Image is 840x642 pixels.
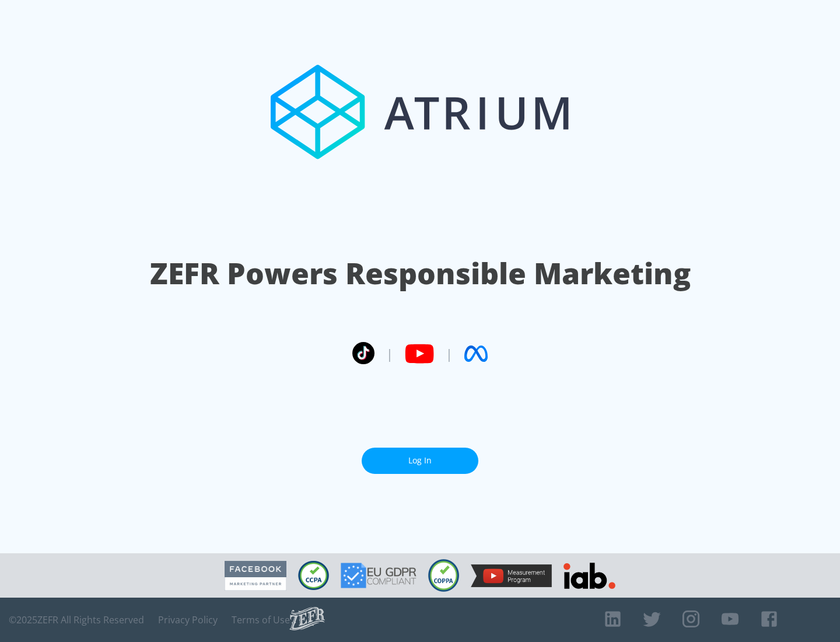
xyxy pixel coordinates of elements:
span: © 2025 ZEFR All Rights Reserved [9,614,144,626]
a: Privacy Policy [158,614,218,626]
h1: ZEFR Powers Responsible Marketing [150,253,691,294]
img: GDPR Compliant [341,563,416,588]
img: IAB [563,563,615,589]
img: Facebook Marketing Partner [225,561,286,591]
a: Log In [362,448,478,474]
span: | [386,345,393,362]
span: | [446,345,453,362]
img: YouTube Measurement Program [471,564,552,587]
a: Terms of Use [232,614,290,626]
img: CCPA Compliant [298,561,329,590]
img: COPPA Compliant [428,559,459,592]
